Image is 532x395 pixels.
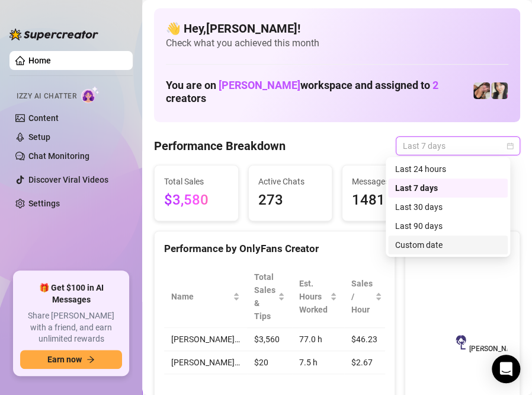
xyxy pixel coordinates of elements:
[432,79,438,91] span: 2
[20,310,122,345] span: Share [PERSON_NAME] with a friend, and earn unlimited rewards
[473,82,490,99] img: Christina
[395,238,501,251] div: Custom date
[352,175,416,188] span: Messages Sent
[164,266,247,328] th: Name
[28,199,60,208] a: Settings
[164,175,229,188] span: Total Sales
[164,328,247,351] td: [PERSON_NAME]…
[492,355,520,383] div: Open Intercom Messenger
[388,235,508,254] div: Custom date
[28,132,50,142] a: Setup
[491,82,508,99] img: Christina
[395,181,501,195] div: Last 7 days
[86,355,95,364] span: arrow-right
[9,28,98,40] img: logo-BBDzfeDw.svg
[28,56,51,65] a: Home
[395,163,501,176] div: Last 24 hours
[17,91,76,102] span: Izzy AI Chatter
[395,200,501,214] div: Last 30 days
[164,241,385,257] div: Performance by OnlyFans Creator
[247,266,292,328] th: Total Sales & Tips
[388,160,508,179] div: Last 24 hours
[81,86,100,103] img: AI Chatter
[164,351,247,374] td: [PERSON_NAME]…
[292,351,344,374] td: 7.5 h
[388,197,508,216] div: Last 30 days
[28,175,108,184] a: Discover Viral Videos
[171,290,230,303] span: Name
[247,351,292,374] td: $20
[403,137,513,155] span: Last 7 days
[344,351,389,374] td: $2.67
[166,37,508,50] span: Check what you achieved this month
[395,219,501,232] div: Last 90 days
[219,79,300,91] span: [PERSON_NAME]
[344,328,389,351] td: $46.23
[292,328,344,351] td: 77.0 h
[344,266,389,328] th: Sales / Hour
[47,355,82,364] span: Earn now
[20,282,122,305] span: 🎁 Get $100 in AI Messages
[28,113,59,123] a: Content
[507,142,514,149] span: calendar
[258,189,323,212] span: 273
[164,189,229,212] span: $3,580
[351,277,373,316] span: Sales / Hour
[388,216,508,235] div: Last 90 days
[20,350,122,369] button: Earn nowarrow-right
[469,345,528,353] text: [PERSON_NAME]…
[352,189,416,212] span: 1481
[247,328,292,351] td: $3,560
[166,79,473,105] h1: You are on workspace and assigned to creators
[258,175,323,188] span: Active Chats
[254,270,275,323] span: Total Sales & Tips
[166,20,508,37] h4: 👋 Hey, [PERSON_NAME] !
[154,138,286,154] h4: Performance Breakdown
[388,179,508,197] div: Last 7 days
[299,277,328,316] div: Est. Hours Worked
[28,151,89,161] a: Chat Monitoring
